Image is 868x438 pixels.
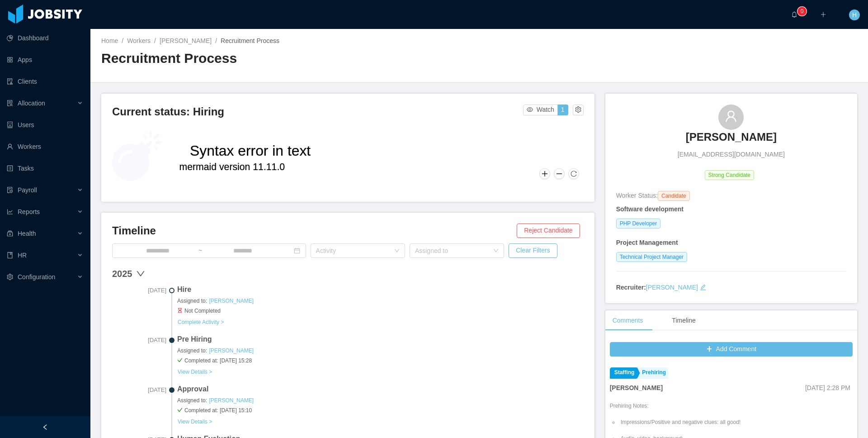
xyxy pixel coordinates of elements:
[605,310,651,331] div: Comments
[610,367,637,379] a: Staffing
[805,384,850,391] span: [DATE] 2:28 PM
[616,192,658,199] span: Worker Status:
[101,49,479,68] h2: Recruitment Process
[122,37,123,44] span: /
[177,368,212,376] button: View Details >
[493,248,499,254] i: icon: down
[177,418,212,425] a: View Details >
[616,284,646,291] strong: Recruiter:
[177,357,183,363] i: icon: check
[177,318,224,325] a: Complete Activity >
[177,368,212,375] a: View Details >
[616,205,684,213] strong: Software development
[154,37,156,44] span: /
[523,105,558,115] button: icon: eyeWatch
[112,267,584,281] div: 2025 down
[190,143,311,159] text: Syntax error in text
[7,138,83,156] a: icon: userWorkers
[686,130,777,150] a: [PERSON_NAME]
[18,230,36,237] span: Health
[177,307,584,315] span: Not Completed
[7,252,13,258] i: icon: book
[616,239,678,246] strong: Project Management
[208,347,254,354] a: [PERSON_NAME]
[177,384,584,395] span: Approval
[18,186,37,194] span: Payroll
[568,168,579,179] button: Reset Zoom
[573,105,584,115] button: icon: setting
[791,11,797,18] i: icon: bell
[221,37,279,44] span: Recruitment Process
[517,224,580,238] button: Reject Candidate
[177,406,584,414] span: Completed at: [DATE] 15:10
[177,284,584,295] span: Hire
[177,407,183,413] i: icon: check
[394,248,400,254] i: icon: down
[136,269,145,278] span: down
[797,7,807,16] sup: 0
[852,10,857,20] span: H
[208,297,254,305] a: [PERSON_NAME]
[112,286,166,295] span: [DATE]
[509,243,557,258] button: Clear Filters
[7,116,83,134] a: icon: robotUsers
[112,105,523,119] h3: Current status: Hiring
[619,418,853,426] li: Impressions/Positive and negative clues: all good!
[177,418,212,425] button: View Details >
[616,219,661,229] span: PHP Developer
[177,297,584,305] span: Assigned to:
[665,310,703,331] div: Timeline
[7,72,83,90] a: icon: auditClients
[177,347,584,355] span: Assigned to:
[7,159,83,177] a: icon: profileTasks
[725,110,737,123] i: icon: user
[610,384,663,391] strong: [PERSON_NAME]
[177,308,183,313] i: icon: hourglass
[112,386,166,395] span: [DATE]
[616,252,687,262] span: Technical Project Manager
[101,37,118,44] a: Home
[678,150,785,159] span: [EMAIL_ADDRESS][DOMAIN_NAME]
[637,367,668,379] a: Prehiring
[539,168,550,179] button: Zoom In
[557,105,568,115] button: 1
[820,11,826,18] i: icon: plus
[554,168,565,179] button: Zoom Out
[415,246,489,255] div: Assigned to
[7,274,13,280] i: icon: setting
[7,209,13,215] i: icon: line-chart
[658,191,690,201] span: Candidate
[700,284,706,290] i: icon: edit
[112,224,517,238] h3: Timeline
[112,336,166,345] span: [DATE]
[18,208,40,215] span: Reports
[705,170,754,180] span: Strong Candidate
[160,37,212,44] a: [PERSON_NAME]
[177,357,584,365] span: Completed at: [DATE] 15:28
[316,246,390,255] div: Activity
[18,273,55,281] span: Configuration
[179,162,285,172] text: mermaid version 11.11.0
[18,100,45,107] span: Allocation
[646,284,698,291] a: [PERSON_NAME]
[610,342,853,357] button: icon: plusAdd Comment
[177,319,224,326] button: Complete Activity >
[18,252,27,259] span: HR
[177,396,584,405] span: Assigned to:
[7,100,13,106] i: icon: solution
[208,397,254,404] a: [PERSON_NAME]
[294,248,300,254] i: icon: calendar
[7,187,13,193] i: icon: file-protect
[686,130,777,144] h3: [PERSON_NAME]
[215,37,217,44] span: /
[177,334,584,345] span: Pre Hiring
[7,230,13,237] i: icon: medicine-box
[7,29,83,47] a: icon: pie-chartDashboard
[127,37,151,44] a: Workers
[7,51,83,69] a: icon: appstoreApps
